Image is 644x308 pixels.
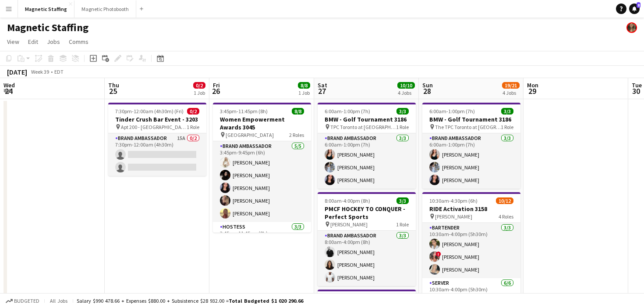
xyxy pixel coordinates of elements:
[396,197,409,204] span: 3/3
[115,108,184,115] span: 7:30pm-12:00am (4h30m) (Fri)
[69,38,88,46] span: Comms
[318,115,416,123] h3: BMW - Golf Tournament 3186
[298,90,310,96] div: 1 Job
[396,124,409,130] span: 1 Role
[187,108,199,115] span: 0/2
[637,2,640,8] span: 8
[429,108,475,115] span: 6:00am-1:00pm (7h)
[7,21,88,34] h1: Magnetic Staffing
[289,132,304,138] span: 2 Roles
[526,86,538,96] span: 29
[318,81,327,89] span: Sat
[77,297,303,304] div: Salary $990 478.66 + Expenses $880.00 + Subsistence $28 932.00 =
[422,205,520,213] h3: RIDE Activation 3158
[4,36,23,47] a: View
[501,124,513,130] span: 1 Role
[220,108,268,115] span: 3:45pm-11:45pm (8h)
[330,124,396,130] span: TPC Toronto at [GEOGRAPHIC_DATA]
[318,205,416,221] h3: PMCF HOCKEY TO CONQUER - Perfect Sports
[47,38,60,46] span: Jobs
[626,22,637,33] app-user-avatar: Bianca Fantauzzi
[435,213,472,220] span: [PERSON_NAME]
[194,90,205,96] div: 1 Job
[422,223,520,278] app-card-role: Bartender3/310:30am-4:00pm (5h30m)[PERSON_NAME]![PERSON_NAME][PERSON_NAME]
[121,124,187,130] span: Apt 200 - [GEOGRAPHIC_DATA]
[25,36,42,47] a: Edit
[212,86,220,96] span: 26
[43,36,64,47] a: Jobs
[501,108,513,115] span: 3/3
[422,115,520,123] h3: BMW - Golf Tournament 3186
[421,86,433,96] span: 28
[325,108,370,115] span: 6:00am-1:00pm (7h)
[4,81,15,89] span: Wed
[318,133,416,189] app-card-role: Brand Ambassador3/36:00am-1:00pm (7h)[PERSON_NAME][PERSON_NAME][PERSON_NAME]
[226,132,274,138] span: [GEOGRAPHIC_DATA]
[7,68,27,76] div: [DATE]
[422,103,520,189] app-job-card: 6:00am-1:00pm (7h)3/3BMW - Golf Tournament 3186 The TPC Toronto at [GEOGRAPHIC_DATA]1 RoleBrand A...
[108,81,119,89] span: Thu
[298,82,310,89] span: 8/8
[436,251,441,257] span: !
[398,90,414,96] div: 4 Jobs
[632,81,642,89] span: Tue
[107,86,119,96] span: 25
[7,38,19,46] span: View
[499,213,513,220] span: 4 Roles
[213,103,311,233] app-job-card: 3:45pm-11:45pm (8h)8/8Women Empowerment Awards 3045 [GEOGRAPHIC_DATA]2 RolesBrand Ambassador5/53:...
[527,81,538,89] span: Mon
[54,68,64,75] div: EDT
[108,103,206,176] app-job-card: 7:30pm-12:00am (4h30m) (Fri)0/2Tinder Crush Bar Event - 3203 Apt 200 - [GEOGRAPHIC_DATA]1 RoleBra...
[496,197,513,204] span: 10/12
[502,90,519,96] div: 4 Jobs
[65,36,92,47] a: Comms
[213,115,311,131] h3: Women Empowerment Awards 3045
[316,86,327,96] span: 27
[318,192,416,286] app-job-card: 8:00am-4:00pm (8h)3/3PMCF HOCKEY TO CONQUER - Perfect Sports [PERSON_NAME]1 RoleBrand Ambassador3...
[435,124,501,130] span: The TPC Toronto at [GEOGRAPHIC_DATA]
[502,82,520,89] span: 19/21
[48,297,69,304] span: All jobs
[630,86,642,96] span: 30
[213,81,220,89] span: Fri
[229,297,303,304] span: Total Budgeted $1 020 290.66
[422,133,520,189] app-card-role: Brand Ambassador3/36:00am-1:00pm (7h)[PERSON_NAME][PERSON_NAME][PERSON_NAME]
[29,68,51,75] span: Week 39
[108,115,206,123] h3: Tinder Crush Bar Event - 3203
[108,133,206,176] app-card-role: Brand Ambassador15A0/27:30pm-12:00am (4h30m)
[318,103,416,189] app-job-card: 6:00am-1:00pm (7h)3/3BMW - Golf Tournament 3186 TPC Toronto at [GEOGRAPHIC_DATA]1 RoleBrand Ambas...
[4,296,41,306] button: Budgeted
[396,221,409,228] span: 1 Role
[187,124,199,130] span: 1 Role
[429,197,478,204] span: 10:30am-4:30pm (6h)
[213,141,311,222] app-card-role: Brand Ambassador5/53:45pm-9:45pm (6h)[PERSON_NAME][PERSON_NAME][PERSON_NAME][PERSON_NAME][PERSON_...
[325,197,370,204] span: 8:00am-4:00pm (8h)
[396,108,409,115] span: 3/3
[292,108,304,115] span: 8/8
[2,86,15,96] span: 24
[193,82,205,89] span: 0/2
[629,4,640,14] a: 8
[18,0,74,18] button: Magnetic Staffing
[74,0,136,18] button: Magnetic Photobooth
[330,221,368,228] span: [PERSON_NAME]
[213,222,311,280] app-card-role: Hostess3/33:45pm-11:45pm (8h)
[14,298,39,304] span: Budgeted
[28,38,38,46] span: Edit
[422,81,433,89] span: Sun
[318,231,416,286] app-card-role: Brand Ambassador3/38:00am-4:00pm (8h)[PERSON_NAME][PERSON_NAME][PERSON_NAME]
[397,82,415,89] span: 10/10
